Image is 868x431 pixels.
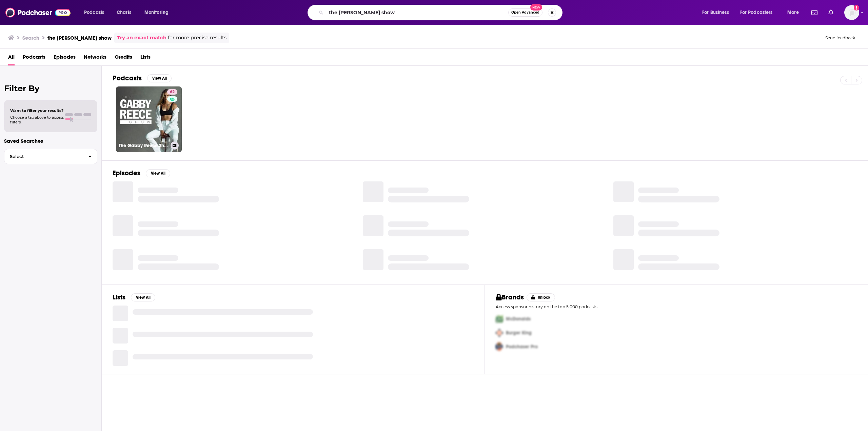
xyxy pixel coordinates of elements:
[496,304,857,309] p: Access sponsor history on the top 5,000 podcasts.
[8,52,15,65] a: All
[511,11,539,14] span: Open Advanced
[116,86,182,152] a: 62The Gabby Reece Show
[809,7,820,18] a: Show notifications dropdown
[736,7,783,18] button: open menu
[84,8,104,17] span: Podcasts
[113,74,142,82] h2: Podcasts
[702,8,729,17] span: For Business
[740,8,773,17] span: For Podcasters
[117,8,131,17] span: Charts
[144,8,169,17] span: Monitoring
[112,7,135,18] a: Charts
[506,316,531,322] span: McDonalds
[826,7,836,18] a: Show notifications dropdown
[10,115,64,124] span: Choose a tab above to access filters.
[844,5,859,20] span: Logged in as Ashley_Beenen
[493,340,506,354] img: Third Pro Logo
[844,5,859,20] img: User Profile
[4,154,83,159] span: Select
[4,149,97,164] button: Select
[823,35,857,41] button: Send feedback
[496,293,524,301] h2: Brands
[113,74,172,82] a: PodcastsView All
[147,74,172,82] button: View All
[697,7,737,18] button: open menu
[168,34,226,42] span: for more precise results
[47,35,112,41] h3: the [PERSON_NAME] show
[4,138,97,144] p: Saved Searches
[131,293,155,301] button: View All
[783,7,807,18] button: open menu
[787,8,799,17] span: More
[146,169,170,177] button: View All
[117,34,166,42] a: Try an exact match
[113,293,155,301] a: ListsView All
[506,344,538,350] span: Podchaser Pro
[113,293,125,301] h2: Lists
[119,143,168,149] h3: The Gabby Reece Show
[326,7,508,18] input: Search podcasts, credits, & more...
[508,8,542,17] button: Open AdvancedNew
[113,169,140,177] h2: Episodes
[113,169,170,177] a: EpisodesView All
[79,7,113,18] button: open menu
[115,52,132,65] a: Credits
[167,89,177,95] a: 62
[22,35,39,41] h3: Search
[530,4,542,11] span: New
[854,5,859,11] svg: Add a profile image
[140,7,177,18] button: open menu
[493,312,506,326] img: First Pro Logo
[54,52,76,65] a: Episodes
[10,108,64,113] span: Want to filter your results?
[844,5,859,20] button: Show profile menu
[84,52,106,65] a: Networks
[314,5,569,20] div: Search podcasts, credits, & more...
[5,6,71,19] img: Podchaser - Follow, Share and Rate Podcasts
[506,330,532,336] span: Burger King
[493,326,506,340] img: Second Pro Logo
[140,52,151,65] a: Lists
[527,293,555,301] button: Unlock
[4,83,97,93] h2: Filter By
[170,89,175,96] span: 62
[23,52,45,65] a: Podcasts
